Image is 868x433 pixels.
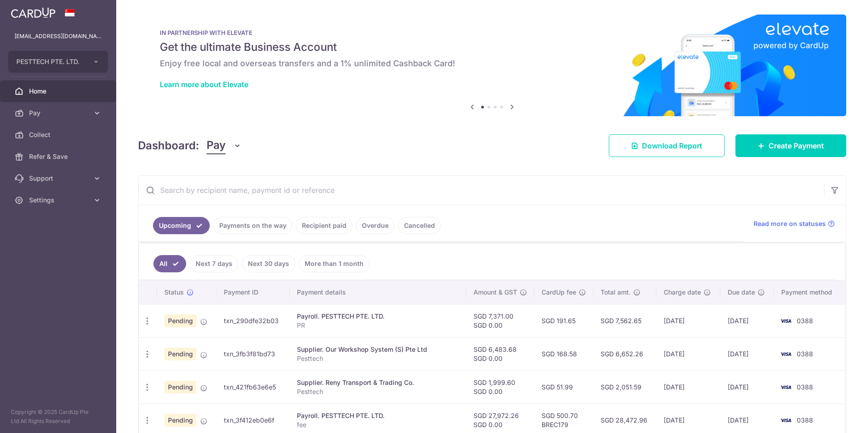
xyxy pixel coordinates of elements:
p: Pesttech [297,387,459,396]
span: Pending [164,414,197,427]
span: Pending [164,315,197,327]
a: Create Payment [735,134,846,157]
span: Status [164,288,184,297]
button: Pay [207,137,242,154]
td: [DATE] [656,304,720,337]
img: Bank Card [777,382,795,393]
span: 0388 [797,317,813,325]
td: txn_421fb63e6e5 [217,370,289,403]
img: Bank Card [777,415,795,426]
span: Collect [29,130,89,139]
th: Payment details [290,280,466,304]
td: [DATE] [720,304,774,337]
img: Renovation banner [138,15,846,116]
td: txn_290dfe32b03 [217,304,289,337]
td: [DATE] [656,337,720,370]
p: fee [297,420,459,429]
td: SGD 7,562.65 [593,304,657,337]
th: Payment ID [217,280,289,304]
td: SGD 6,483.68 SGD 0.00 [466,337,534,370]
h6: Enjoy free local and overseas transfers and a 1% unlimited Cashback Card! [160,58,824,69]
td: txn_3fb3f81bd73 [217,337,289,370]
span: Due date [728,288,755,297]
span: Pay [207,137,226,154]
a: Download Report [609,134,725,157]
a: Upcoming [153,217,210,234]
img: CardUp [11,7,55,18]
span: Download Report [642,140,702,151]
span: CardUp fee [542,288,576,297]
span: Settings [29,196,89,205]
span: Charge date [664,288,701,297]
div: Supplier. Our Workshop System (S) Pte Ltd [297,345,459,354]
a: Recipient paid [296,217,352,234]
span: Refer & Save [29,152,89,161]
td: SGD 168.58 [534,337,593,370]
p: IN PARTNERSHIP WITH ELEVATE [160,29,824,36]
a: Next 7 days [190,255,238,272]
td: SGD 2,051.59 [593,370,657,403]
a: All [153,255,186,272]
td: SGD 6,652.26 [593,337,657,370]
span: Home [29,87,89,96]
td: SGD 1,999.60 SGD 0.00 [466,370,534,403]
td: [DATE] [720,370,774,403]
span: Support [29,174,89,183]
span: Pending [164,348,197,360]
h5: Get the ultimate Business Account [160,40,824,54]
span: Pending [164,381,197,394]
span: 0388 [797,383,813,391]
span: PESTTECH PTE. LTD. [16,57,84,66]
td: SGD 7,371.00 SGD 0.00 [466,304,534,337]
td: SGD 51.99 [534,370,593,403]
a: Learn more about Elevate [160,80,248,89]
a: Cancelled [398,217,441,234]
td: [DATE] [656,370,720,403]
a: Next 30 days [242,255,295,272]
th: Payment method [774,280,845,304]
div: Supplier. Reny Transport & Trading Co. [297,378,459,387]
div: Payroll. PESTTECH PTE. LTD. [297,312,459,321]
input: Search by recipient name, payment id or reference [138,176,824,205]
img: Bank Card [777,349,795,359]
h4: Dashboard: [138,138,199,154]
div: Payroll. PESTTECH PTE. LTD. [297,411,459,420]
span: Total amt. [601,288,631,297]
button: PESTTECH PTE. LTD. [8,51,108,73]
span: 0388 [797,350,813,358]
td: SGD 191.65 [534,304,593,337]
span: Create Payment [769,140,824,151]
span: Amount & GST [473,288,517,297]
span: Pay [29,108,89,118]
span: 0388 [797,416,813,424]
td: [DATE] [720,337,774,370]
img: Bank Card [777,315,795,326]
a: More than 1 month [299,255,370,272]
a: Payments on the way [213,217,292,234]
p: [EMAIL_ADDRESS][DOMAIN_NAME] [15,32,102,41]
p: PR [297,321,459,330]
a: Read more on statuses [754,219,835,228]
span: Read more on statuses [754,219,826,228]
a: Overdue [356,217,395,234]
p: Pesttech [297,354,459,363]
